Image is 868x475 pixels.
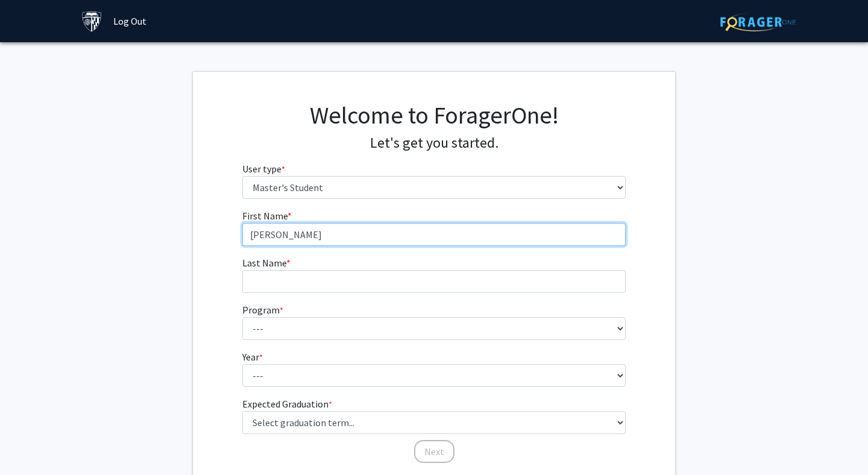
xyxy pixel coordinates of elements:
[720,13,796,31] img: ForagerOne Logo
[242,101,626,130] h1: Welcome to ForagerOne!
[81,11,102,32] img: Johns Hopkins University Logo
[242,210,288,222] span: First Name
[242,397,332,411] label: Expected Graduation
[242,303,283,317] label: Program
[242,350,263,364] label: Year
[414,440,454,463] button: Next
[242,257,286,269] span: Last Name
[9,421,51,466] iframe: Chat
[242,162,285,176] label: User type
[242,134,626,152] h4: Let's get you started.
